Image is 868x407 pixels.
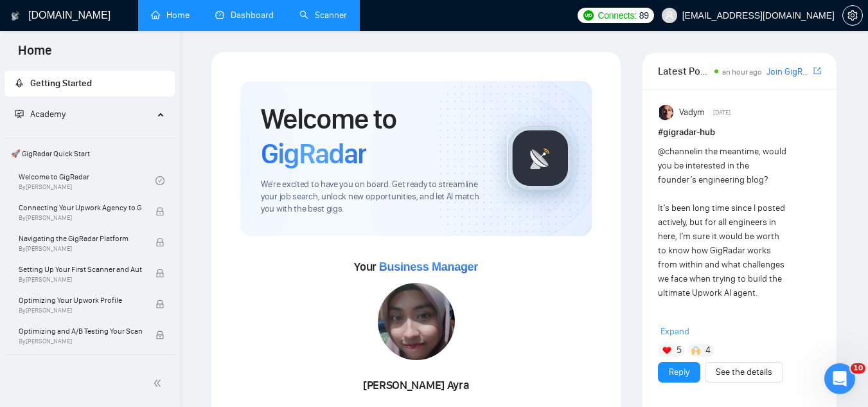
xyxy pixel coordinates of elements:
span: Academy [15,109,66,120]
span: [DATE] [713,107,731,118]
h1: Welcome to [261,102,486,171]
li: Getting Started [4,71,175,96]
span: Setting Up Your First Scanner and Auto-Bidder [19,263,142,276]
span: lock [155,269,164,278]
span: 4 [705,344,711,357]
span: user [665,11,674,20]
span: Business Manager [379,260,478,273]
img: logo [11,6,20,26]
span: By [PERSON_NAME] [19,307,142,314]
a: Welcome to GigRadarBy[PERSON_NAME] [19,167,155,195]
img: Vadym [659,105,675,120]
span: Expand [660,326,689,337]
a: setting [842,10,863,21]
a: Join GigRadar Slack Community [766,65,811,79]
span: 🚀 GigRadar Quick Start [6,141,173,167]
span: Your [354,260,478,274]
span: 10 [851,363,865,374]
h1: # gigradar-hub [658,125,821,140]
span: lock [155,207,164,216]
span: Getting Started [30,78,92,89]
span: Vadym [679,105,705,120]
a: See the details [716,365,772,379]
img: 1698924227594-IMG-20231023-WA0128.jpg [378,283,455,360]
span: rocket [15,78,24,87]
a: Reply [669,365,689,379]
button: setting [842,5,863,26]
span: double-left [153,377,166,390]
span: fund-projection-screen [15,109,24,118]
div: [PERSON_NAME] Ayra [312,375,520,397]
span: lock [155,330,164,339]
button: See the details [705,362,783,383]
button: Reply [658,362,700,383]
span: Optimizing and A/B Testing Your Scanner for Better Results [19,325,142,338]
span: Optimizing Your Upwork Profile [19,294,142,307]
span: check-circle [155,176,164,185]
span: 👑 Agency Success with GigRadar [6,357,173,383]
img: 🙌 [691,346,700,355]
span: By [PERSON_NAME] [19,338,142,345]
span: By [PERSON_NAME] [19,276,142,284]
span: By [PERSON_NAME] [19,245,142,253]
span: 5 [677,344,682,357]
span: export [813,66,821,76]
a: homeHome [151,10,190,21]
span: Home [8,41,62,68]
span: Academy [30,109,66,120]
span: Latest Posts from the GigRadar Community [658,63,711,79]
img: ❤️ [662,346,671,355]
span: Connects: [598,8,636,23]
span: setting [843,10,862,21]
span: By [PERSON_NAME] [19,214,142,222]
span: GigRadar [261,136,366,171]
span: 89 [639,8,649,23]
a: export [813,65,821,77]
span: lock [155,238,164,247]
a: dashboardDashboard [215,10,274,21]
span: an hour ago [722,68,762,77]
span: We're excited to have you on board. Get ready to streamline your job search, unlock new opportuni... [261,179,486,215]
span: Connecting Your Upwork Agency to GigRadar [19,201,142,214]
span: @channel [658,146,696,157]
a: searchScanner [299,10,347,21]
img: upwork-logo.png [583,10,594,21]
iframe: Intercom live chat [824,363,855,394]
img: gigradar-logo.png [508,126,572,190]
span: lock [155,300,164,309]
span: Navigating the GigRadar Platform [19,232,142,245]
